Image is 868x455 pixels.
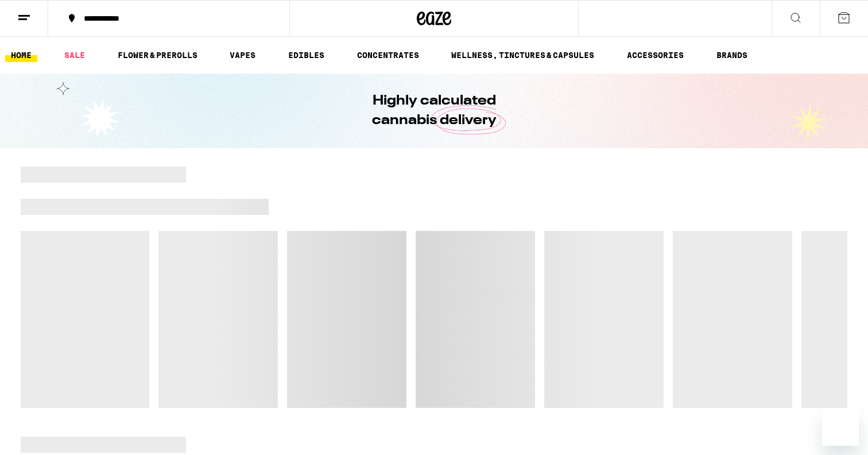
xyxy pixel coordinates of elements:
h1: Highly calculated cannabis delivery [339,91,529,130]
a: VAPES [224,48,261,62]
a: BRANDS [711,48,753,62]
iframe: Button to launch messaging window [822,409,859,446]
a: EDIBLES [282,48,330,62]
a: HOME [5,48,37,62]
a: ACCESSORIES [621,48,689,62]
a: SALE [59,48,91,62]
a: CONCENTRATES [351,48,425,62]
a: FLOWER & PREROLLS [112,48,203,62]
a: WELLNESS, TINCTURES & CAPSULES [445,48,600,62]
